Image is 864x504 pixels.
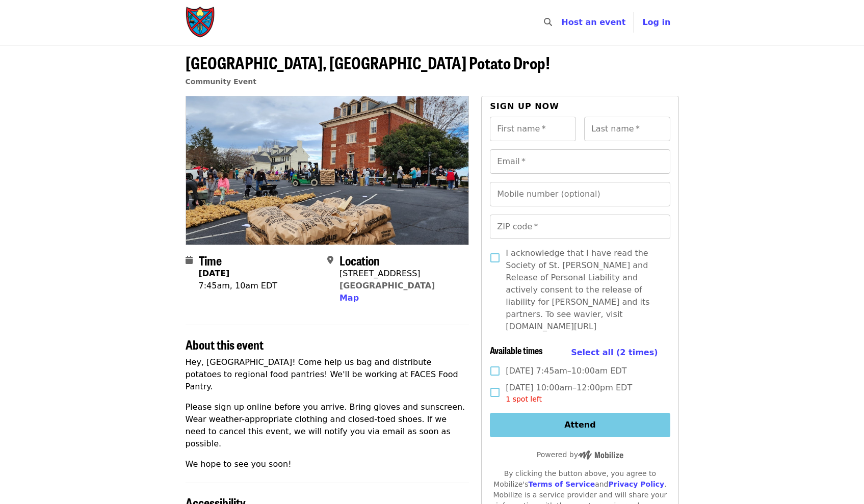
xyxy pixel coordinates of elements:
a: Host an event [561,17,625,27]
span: [DATE] 7:45am–10:00am EDT [506,365,626,377]
input: Email [490,149,670,174]
img: Farmville, VA Potato Drop! organized by Society of St. Andrew [186,96,469,244]
div: 7:45am, 10am EDT [199,280,278,292]
span: Select all (2 times) [571,348,658,357]
i: search icon [544,17,552,27]
input: Last name [584,117,670,141]
strong: [DATE] [199,269,230,278]
span: Powered by [537,450,623,459]
i: map-marker-alt icon [327,255,333,265]
a: Community Event [186,77,256,86]
span: Available times [490,343,543,357]
input: Search [558,10,566,35]
button: Attend [490,413,670,437]
span: 1 spot left [506,395,542,403]
img: Society of St. Andrew - Home [186,6,216,39]
input: ZIP code [490,215,670,239]
span: Sign up now [490,101,559,111]
a: Terms of Service [528,480,595,488]
span: [GEOGRAPHIC_DATA], [GEOGRAPHIC_DATA] Potato Drop! [186,50,550,74]
a: Privacy Policy [608,480,664,488]
p: Please sign up online before you arrive. Bring gloves and sunscreen. Wear weather-appropriate clo... [186,401,469,450]
button: Log in [634,12,678,33]
span: About this event [186,335,264,353]
span: Map [339,293,359,303]
span: [DATE] 10:00am–12:00pm EDT [506,382,632,405]
button: Select all (2 times) [571,345,658,360]
input: Mobile number (optional) [490,182,670,206]
span: Location [339,251,380,269]
p: We hope to see you soon! [186,458,469,470]
input: First name [490,117,576,141]
a: [GEOGRAPHIC_DATA] [339,281,435,290]
span: Log in [642,17,670,27]
p: Hey, [GEOGRAPHIC_DATA]! Come help us bag and distribute potatoes to regional food pantries! We'll... [186,356,469,393]
img: Powered by Mobilize [578,450,623,460]
button: Map [339,292,359,304]
span: I acknowledge that I have read the Society of St. [PERSON_NAME] and Release of Personal Liability... [506,247,662,333]
div: [STREET_ADDRESS] [339,268,435,280]
span: Time [199,251,222,269]
i: calendar icon [186,255,193,265]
